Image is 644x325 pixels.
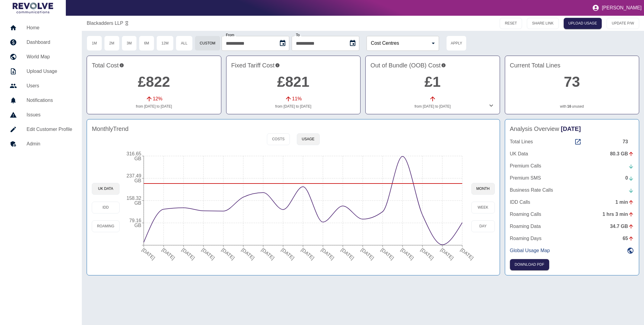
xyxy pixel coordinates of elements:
[92,124,129,133] h4: Monthly Trend
[134,178,141,183] tspan: GB
[510,235,542,242] p: Roaming Days
[92,183,119,195] button: UK Data
[320,247,335,261] tspan: [DATE]
[567,104,571,109] a: 16
[240,247,255,261] tspan: [DATE]
[471,202,495,213] button: week
[231,61,355,70] h4: Fixed Tariff Cost
[27,39,72,46] h5: Dashboard
[340,247,355,261] tspan: [DATE]
[153,95,162,102] p: 12 %
[510,104,634,109] p: with unused
[5,21,77,35] a: Home
[300,247,315,261] tspan: [DATE]
[92,61,216,70] h4: Total Cost
[138,74,170,90] a: £822
[134,200,141,206] tspan: GB
[510,235,634,242] a: Roaming Days65
[27,111,72,119] h5: Issues
[5,108,77,122] a: Issues
[510,211,634,218] a: Roaming Calls1 hrs 3 min
[590,2,644,14] button: [PERSON_NAME]
[602,5,642,11] p: [PERSON_NAME]
[226,33,234,37] label: From
[399,247,415,261] tspan: [DATE]
[439,247,454,261] tspan: [DATE]
[5,122,77,137] a: Edit Customer Profile
[92,220,119,232] button: Roaming
[510,223,541,230] p: Roaming Data
[471,220,495,232] button: day
[129,218,141,223] tspan: 79.16
[5,79,77,93] a: Users
[27,140,72,148] h5: Admin
[156,36,174,51] button: 12M
[220,247,235,261] tspan: [DATE]
[510,174,634,182] a: Premium SMS0
[127,151,141,156] tspan: 316.65
[510,199,530,206] p: IDD Calls
[360,247,375,261] tspan: [DATE]
[510,150,528,158] p: UK Data
[87,36,102,51] button: 1M
[277,74,309,90] a: £821
[119,61,124,70] svg: This is the total charges incurred from 20/07/2025 to 19/08/2025
[459,247,474,261] tspan: [DATE]
[610,150,634,158] div: 80.3 GB
[370,61,495,70] h4: Out of Bundle (OOB) Cost
[510,150,634,158] a: UK Data80.3 GB
[419,247,434,261] tspan: [DATE]
[510,124,634,133] h4: Analysis Overview
[625,174,634,182] div: 0
[441,61,446,70] svg: Costs outside of your fixed tariff
[176,36,192,51] button: All
[510,162,634,170] a: Premium Calls
[27,68,72,75] h5: Upload Usage
[92,202,119,213] button: IDD
[87,20,123,27] p: Blackadders LLP
[181,247,196,261] tspan: [DATE]
[561,125,581,132] span: [DATE]
[200,247,216,261] tspan: [DATE]
[607,18,639,29] button: UPDATE P/W
[280,247,295,261] tspan: [DATE]
[347,37,359,49] button: Choose date, selected date is 19 Aug 2025
[292,95,302,102] p: 11 %
[623,235,634,242] div: 65
[5,93,77,108] a: Notifications
[510,223,634,230] a: Roaming Data34.7 GB
[127,196,141,201] tspan: 158.32
[27,97,72,104] h5: Notifications
[564,18,602,29] a: UPLOAD USAGE
[231,104,355,109] p: from [DATE] to [DATE]
[92,104,216,109] p: from [DATE] to [DATE]
[510,162,541,170] p: Premium Calls
[500,18,522,29] button: RESET
[134,156,141,161] tspan: GB
[603,211,634,218] div: 1 hrs 3 min
[27,24,72,31] h5: Home
[510,174,541,182] p: Premium SMS
[27,82,72,89] h5: Users
[425,74,441,90] a: £1
[510,247,634,254] a: Global Usage Map
[5,35,77,50] a: Dashboard
[510,187,553,194] p: Business Rate Calls
[297,133,320,145] button: Usage
[27,126,72,133] h5: Edit Customer Profile
[5,64,77,79] a: Upload Usage
[104,36,120,51] button: 2M
[161,247,176,261] tspan: [DATE]
[510,259,549,270] button: Click here to download the most recent invoice. If the current month’s invoice is unavailable, th...
[510,61,634,70] h4: Current Total Lines
[623,138,634,145] div: 73
[510,247,550,254] p: Global Usage Map
[610,223,634,230] div: 34.7 GB
[510,187,634,194] a: Business Rate Calls
[267,133,290,145] button: Costs
[510,138,533,145] p: Total Lines
[139,36,154,51] button: 6M
[195,36,221,51] button: Custom
[5,137,77,151] a: Admin
[127,173,141,178] tspan: 237.49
